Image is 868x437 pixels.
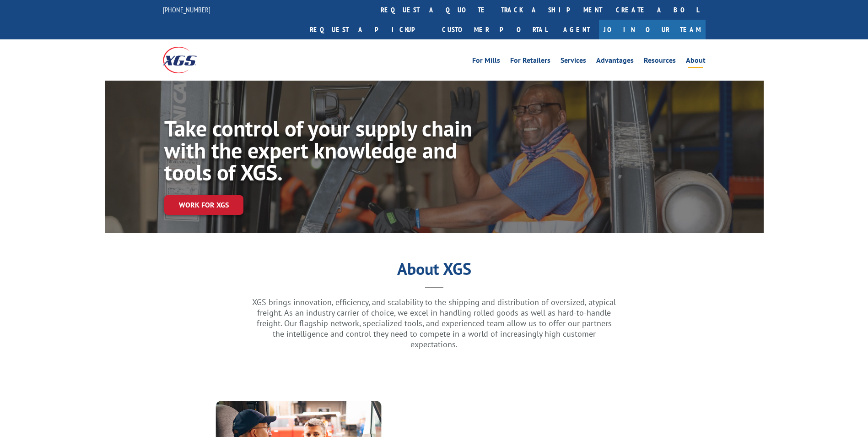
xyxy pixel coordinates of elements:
[435,20,554,39] a: Customer Portal
[303,20,435,39] a: Request a pickup
[164,195,243,215] a: Work for XGS
[163,5,210,14] a: [PHONE_NUMBER]
[510,57,550,67] a: For Retailers
[164,117,474,188] h1: Take control of your supply chain with the expert knowledge and tools of XGS.
[105,262,764,280] h1: About XGS
[472,57,500,67] a: For Mills
[596,57,634,67] a: Advantages
[561,57,586,67] a: Services
[251,297,617,350] p: XGS brings innovation, efficiency, and scalability to the shipping and distribution of oversized,...
[599,20,706,39] a: Join Our Team
[554,20,599,39] a: Agent
[644,57,676,67] a: Resources
[686,57,706,67] a: About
